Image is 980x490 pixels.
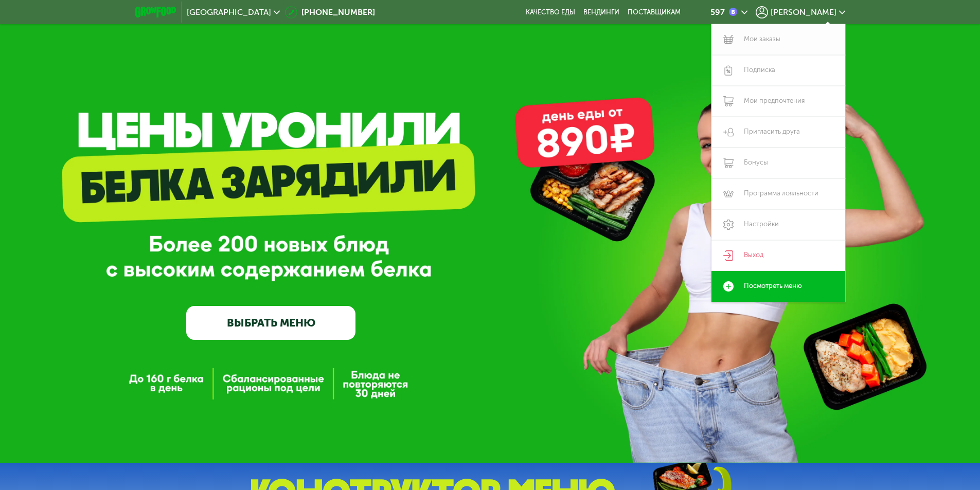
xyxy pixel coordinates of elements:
a: Качество еды [526,8,575,16]
a: Выход [711,240,845,271]
a: Посмотреть меню [711,271,845,302]
a: [PHONE_NUMBER] [285,6,375,19]
a: Мои заказы [711,24,845,55]
a: Вендинги [583,8,619,16]
div: поставщикам [628,8,681,16]
a: Настройки [711,209,845,240]
div: 597 [710,8,725,16]
a: Бонусы [711,148,845,178]
a: Пригласить друга [711,117,845,148]
span: [GEOGRAPHIC_DATA] [187,8,271,16]
a: Мои предпочтения [711,86,845,117]
a: ВЫБРАТЬ МЕНЮ [186,306,355,340]
a: Программа лояльности [711,178,845,209]
span: [PERSON_NAME] [771,8,836,16]
a: Подписка [711,55,845,86]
